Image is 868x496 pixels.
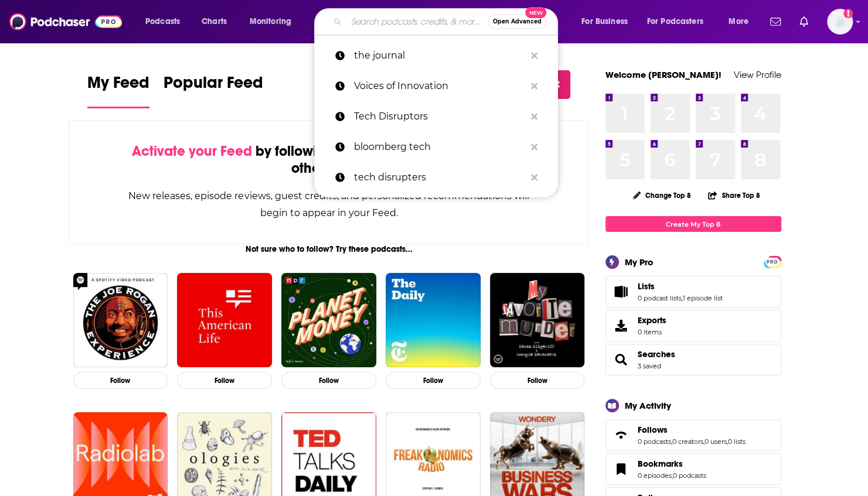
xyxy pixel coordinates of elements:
span: Exports [610,317,633,334]
p: Voices of Innovation [354,71,525,101]
span: Open Advanced [493,19,542,25]
a: 3 saved [638,362,661,370]
p: bloomberg tech [354,132,525,162]
span: , [727,437,728,446]
a: 0 creators [672,437,703,446]
input: Search podcasts, credits, & more... [346,12,488,31]
a: 0 podcast lists [638,294,682,302]
div: My Activity [625,400,671,411]
img: User Profile [827,9,853,35]
a: Searches [610,351,633,368]
a: the journal [314,40,558,71]
a: 0 podcasts [638,437,671,446]
div: Not sure who to follow? Try these podcasts... [69,244,590,254]
button: Follow [177,372,272,389]
span: , [672,471,673,480]
a: Popular Feed [164,73,263,108]
button: Follow [386,372,481,389]
span: Bookmarks [638,459,683,469]
span: Exports [638,315,666,326]
button: open menu [639,12,720,31]
span: New [525,7,546,18]
a: bloomberg tech [314,132,558,162]
img: Podchaser - Follow, Share and Rate Podcasts [9,11,122,33]
span: Logged in as WE_Broadcast [827,9,853,35]
span: , [682,294,683,302]
a: 0 lists [728,437,746,446]
div: New releases, episode reviews, guest credits, and personalized recommendations will begin to appe... [128,187,530,221]
button: Show profile menu [827,9,853,35]
span: Follows [638,425,668,435]
img: The Joe Rogan Experience [73,273,168,368]
button: open menu [241,12,307,31]
img: Planet Money [281,273,376,368]
a: Follows [610,427,633,443]
a: Show notifications dropdown [795,12,813,32]
a: Bookmarks [610,461,633,477]
a: Lists [638,281,723,292]
div: My Pro [625,256,653,268]
svg: Add a profile image [843,9,853,18]
button: open menu [137,12,195,31]
span: Lists [638,281,655,292]
a: Tech Disruptors [314,101,558,132]
a: View Profile [734,69,781,80]
a: PRO [765,257,780,266]
img: The Daily [386,273,481,368]
p: Tech Disruptors [354,101,525,132]
span: Popular Feed [164,73,263,100]
span: Searches [605,344,781,375]
span: PRO [765,258,780,266]
p: the journal [354,40,525,71]
span: Bookmarks [605,453,781,485]
button: Follow [490,372,585,389]
a: 0 podcasts [673,471,706,480]
a: 1 episode list [683,294,723,302]
span: Charts [202,13,227,30]
a: Welcome [PERSON_NAME]! [605,69,721,80]
a: Show notifications dropdown [765,12,785,32]
span: Monitoring [250,13,291,30]
a: tech disrupters [314,162,558,193]
span: Activate your Feed [132,142,252,160]
button: Follow [281,372,376,389]
a: Searches [638,349,675,360]
a: 0 episodes [638,471,672,480]
button: Open AdvancedNew [488,15,547,29]
a: Create My Top 8 [605,216,781,232]
a: Voices of Innovation [314,71,558,101]
span: Lists [605,276,781,307]
a: Bookmarks [638,459,706,469]
span: For Podcasters [647,13,703,30]
button: Follow [73,372,168,389]
span: , [671,437,672,446]
span: Podcasts [145,13,180,30]
span: More [729,13,748,30]
span: Follows [605,419,781,451]
img: This American Life [177,273,272,368]
span: , [703,437,704,446]
div: Search podcasts, credits, & more... [325,8,569,35]
span: My Feed [87,73,149,100]
div: by following Podcasts, Creators, Lists, and other Users! [128,143,530,177]
img: My Favorite Murder with Karen Kilgariff and Georgia Hardstark [490,273,585,368]
button: open menu [720,12,763,31]
p: tech disrupters [354,162,525,193]
button: open menu [573,12,642,31]
span: 0 items [638,328,666,336]
a: Charts [194,12,234,31]
button: Change Top 8 [626,188,699,203]
a: Follows [638,425,746,435]
a: 0 users [704,437,727,446]
button: Share Top 8 [707,184,760,207]
a: Lists [610,283,633,300]
a: My Feed [87,73,149,108]
span: For Business [581,13,628,30]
